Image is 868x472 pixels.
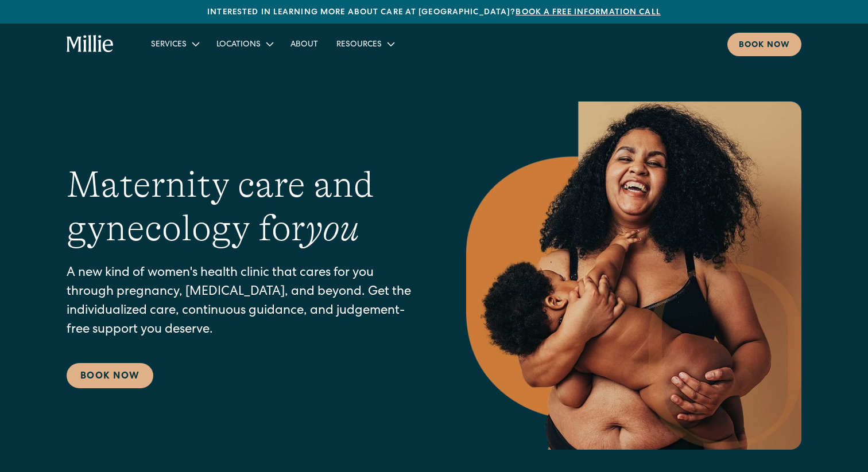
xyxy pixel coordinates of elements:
[739,40,790,52] div: Book now
[216,39,261,51] div: Locations
[727,33,801,56] a: Book now
[336,39,382,51] div: Resources
[151,39,187,51] div: Services
[327,34,402,53] div: Resources
[516,9,660,17] a: Book a free information call
[207,34,281,53] div: Locations
[281,34,327,53] a: About
[142,34,207,53] div: Services
[67,363,153,388] a: Book Now
[305,208,359,249] em: you
[67,163,420,251] h1: Maternity care and gynecology for
[466,102,801,450] img: Smiling mother with her baby in arms, celebrating body positivity and the nurturing bond of postp...
[67,35,114,53] a: home
[67,264,420,340] p: A new kind of women's health clinic that cares for you through pregnancy, [MEDICAL_DATA], and bey...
